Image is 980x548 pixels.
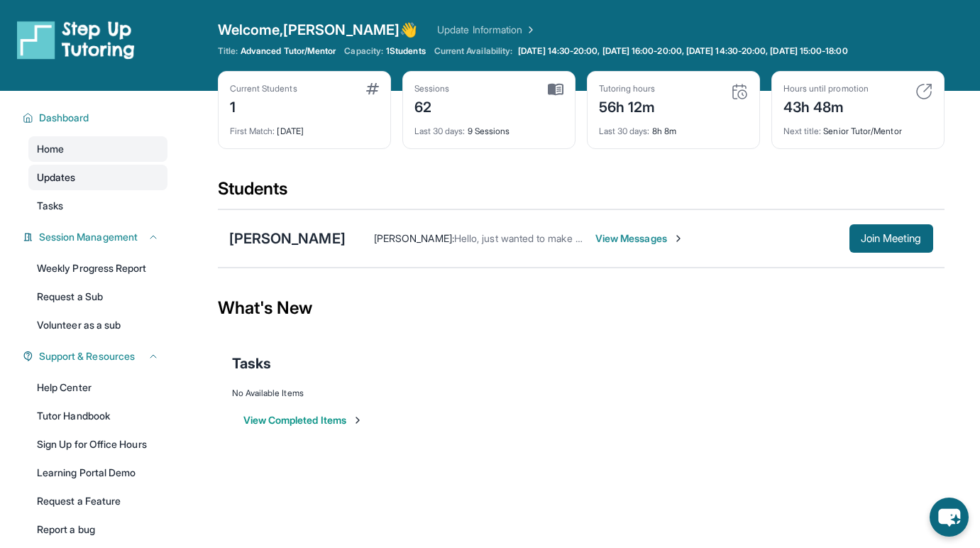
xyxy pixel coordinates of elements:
[37,170,76,185] span: Updates
[731,83,748,100] img: card
[930,498,969,537] button: chat-button
[849,224,933,253] button: Join Meeting
[218,277,945,339] div: What's New
[230,83,297,94] div: Current Students
[599,94,656,117] div: 56h 12m
[522,23,536,37] img: Chevron Right
[37,142,64,156] span: Home
[548,83,563,96] img: card
[39,111,89,125] span: Dashboard
[414,83,450,94] div: Sessions
[386,45,426,57] span: 1 Students
[232,388,930,399] div: No Available Items
[232,354,271,373] span: Tasks
[28,517,167,542] a: Report a bug
[915,83,932,100] img: card
[28,488,167,514] a: Request a Feature
[414,117,563,137] div: 9 Sessions
[28,375,167,400] a: Help Center
[37,199,63,213] span: Tasks
[39,230,138,244] span: Session Management
[783,117,932,137] div: Senior Tutor/Mentor
[861,234,922,243] span: Join Meeting
[17,20,135,60] img: logo
[437,23,536,37] a: Update Information
[673,233,684,244] img: Chevron-Right
[230,94,297,117] div: 1
[243,413,363,427] button: View Completed Items
[599,126,650,136] span: Last 30 days :
[241,45,336,57] span: Advanced Tutor/Mentor
[218,45,238,57] span: Title:
[414,94,450,117] div: 62
[28,165,167,190] a: Updates
[28,403,167,429] a: Tutor Handbook
[783,94,869,117] div: 43h 48m
[454,232,791,244] span: Hello, just wanted to make sure you are still available for a sessions [DATE]!
[229,229,346,248] div: [PERSON_NAME]
[28,284,167,309] a: Request a Sub
[344,45,383,57] span: Capacity:
[414,126,466,136] span: Last 30 days :
[28,136,167,162] a: Home
[434,45,512,57] span: Current Availability:
[39,349,135,363] span: Support & Resources
[518,45,847,57] span: [DATE] 14:30-20:00, [DATE] 16:00-20:00, [DATE] 14:30-20:00, [DATE] 15:00-18:00
[595,231,684,246] span: View Messages
[230,117,379,137] div: [DATE]
[28,432,167,457] a: Sign Up for Office Hours
[28,193,167,219] a: Tasks
[28,460,167,486] a: Learning Portal Demo
[218,177,945,209] div: Students
[28,256,167,281] a: Weekly Progress Report
[366,83,379,94] img: card
[599,117,748,137] div: 8h 8m
[230,126,275,136] span: First Match :
[33,230,159,244] button: Session Management
[515,45,850,57] a: [DATE] 14:30-20:00, [DATE] 16:00-20:00, [DATE] 14:30-20:00, [DATE] 15:00-18:00
[374,232,454,244] span: [PERSON_NAME] :
[783,83,869,94] div: Hours until promotion
[28,312,167,338] a: Volunteer as a sub
[33,349,159,363] button: Support & Resources
[218,20,418,40] span: Welcome, [PERSON_NAME] 👋
[599,83,656,94] div: Tutoring hours
[783,126,822,136] span: Next title :
[33,111,159,125] button: Dashboard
